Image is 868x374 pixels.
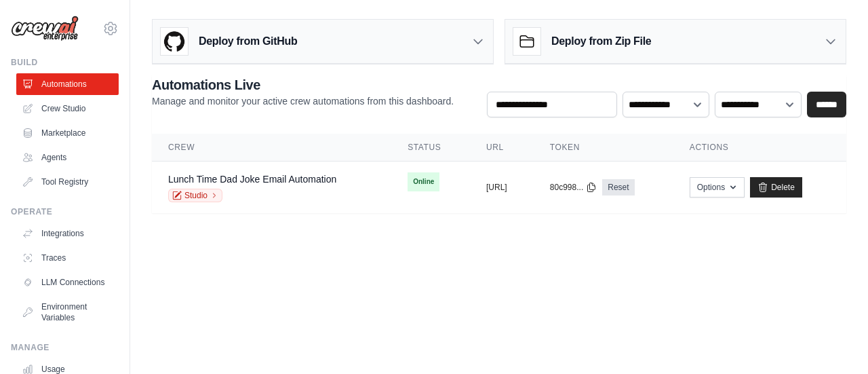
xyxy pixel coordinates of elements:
p: Manage and monitor your active crew automations from this dashboard. [152,94,454,108]
button: Options [690,177,745,198]
a: Agents [16,147,119,168]
iframe: Chat Widget [800,309,868,374]
th: Token [534,134,673,162]
a: LLM Connections [16,272,119,293]
a: Studio [168,189,222,202]
a: Automations [16,73,119,95]
a: Integrations [16,223,119,244]
button: 80c998... [550,182,597,193]
th: Actions [673,134,846,162]
a: Marketplace [16,122,119,144]
a: Delete [750,177,802,198]
h2: Automations Live [152,75,454,94]
div: Widget de chat [800,309,868,374]
a: Lunch Time Dad Joke Email Automation [168,174,336,185]
a: Traces [16,247,119,269]
h3: Deploy from GitHub [199,33,297,50]
img: Logo [11,16,79,41]
span: Online [408,172,439,191]
a: Tool Registry [16,171,119,193]
h3: Deploy from Zip File [551,33,651,50]
th: URL [470,134,534,162]
a: Crew Studio [16,98,119,119]
div: Manage [11,342,119,353]
a: Reset [602,179,634,195]
a: Environment Variables [16,296,119,329]
div: Build [11,57,119,68]
img: GitHub Logo [161,28,188,55]
div: Operate [11,206,119,217]
th: Crew [152,134,391,162]
th: Status [391,134,470,162]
